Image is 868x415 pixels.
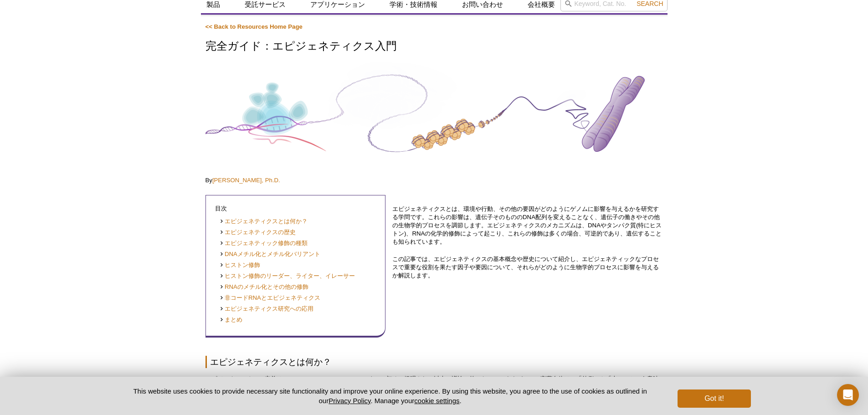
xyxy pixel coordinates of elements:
p: エピジェネティクスの定義は、[DATE]に によって初めて提唱されて以来、議論の的になっていますが、この言葉自体は、「外側」や「上に」という意味を持つギリシャ語の接頭辞「epi-」と、遺伝学とし... [205,375,663,408]
a: エピジェネティック修飾の種類 [220,239,308,248]
button: Got it! [678,389,750,408]
a: Privacy Policy [329,397,370,405]
a: エピジェネティクスの歴史 [220,228,296,237]
div: Open Intercom Messenger [837,384,859,406]
a: DNAメチル化とメチル化バリアント [220,250,320,259]
a: ヒストン修飾 [220,261,261,270]
a: エピジェネティクス研究への応用 [220,305,314,313]
a: まとめ [220,316,243,324]
a: ヒストン修飾のリーダー、ライター、イレーサー [220,272,355,281]
h1: 完全ガイド：エピジェネティクス入門 [205,40,663,53]
a: 非コードRNAとエピジェネティクス [220,294,320,302]
a: RNAのメチル化とその他の修飾 [220,283,308,292]
p: By [205,176,663,184]
p: この記事では、エピジェネティクスの基本概念や歴史について紹介し、エピジェネティックなプロセスで重要な役割を果たす因子や要因について、それらがどのように生物学的プロセスに影響を与えるか解説します。 [392,255,663,280]
p: This website uses cookies to provide necessary site functionality and improve your online experie... [118,386,663,405]
img: Complete Guide to Understanding Epigenetics [205,62,663,165]
h2: エピジェネティクスとは何か？ [205,356,663,368]
a: エピジェネティクスとは何か？ [220,217,308,226]
a: [PERSON_NAME], Ph.D. [212,177,280,184]
a: << Back to Resources Home Page [205,23,303,30]
button: cookie settings [414,397,459,405]
a: [PERSON_NAME] [313,375,362,382]
p: 目次 [215,205,376,213]
p: エピジェネティクスとは、環境や行動、その他の要因がどのようにゲノムに影響を与えるかを研究する学問です。これらの影響は、遺伝子そのもののDNA配列を変えることなく、遺伝子の働きやその他の生物学的プ... [392,205,663,246]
